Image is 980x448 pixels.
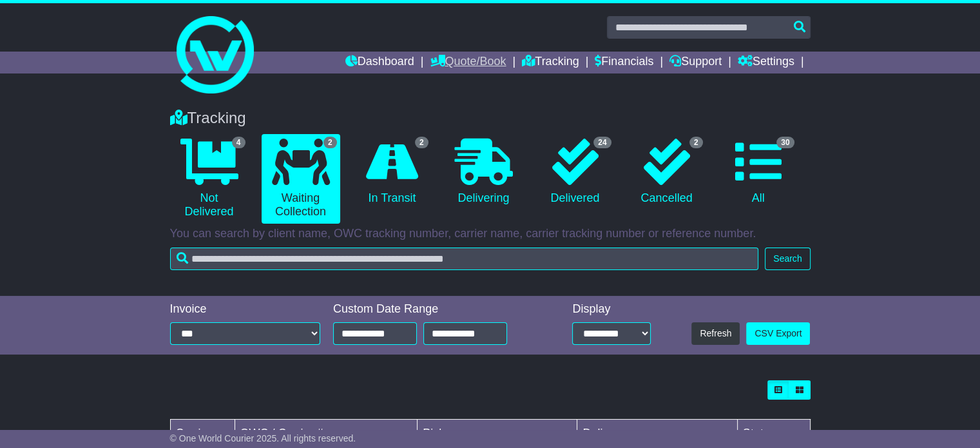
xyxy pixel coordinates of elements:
[333,302,538,317] div: Custom Date Range
[738,52,794,73] a: Settings
[170,302,321,317] div: Invoice
[415,137,428,148] span: 2
[765,248,810,270] button: Search
[418,420,577,448] td: Pickup
[170,227,811,241] p: You can search by client name, OWC tracking number, carrier name, carrier tracking number or refe...
[262,134,340,224] a: 2 Waiting Collection
[689,137,703,148] span: 2
[669,52,722,73] a: Support
[737,420,810,448] td: Status
[691,322,740,345] button: Refresh
[719,134,798,210] a: 30 All
[522,52,579,73] a: Tracking
[536,134,615,210] a: 24 Delivered
[445,134,523,210] a: Delivering
[345,52,414,73] a: Dashboard
[235,420,418,448] td: OWC / Carrier #
[593,137,611,148] span: 24
[323,137,337,148] span: 2
[572,302,651,317] div: Display
[170,420,235,448] td: Carrier
[353,134,432,210] a: 2 In Transit
[164,109,817,128] div: Tracking
[628,134,706,210] a: 2 Cancelled
[430,52,506,73] a: Quote/Book
[232,137,245,148] span: 4
[776,137,794,148] span: 30
[595,52,653,73] a: Financials
[577,420,737,448] td: Delivery
[746,322,810,345] a: CSV Export
[170,433,356,443] span: © One World Courier 2025. All rights reserved.
[170,134,249,224] a: 4 Not Delivered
